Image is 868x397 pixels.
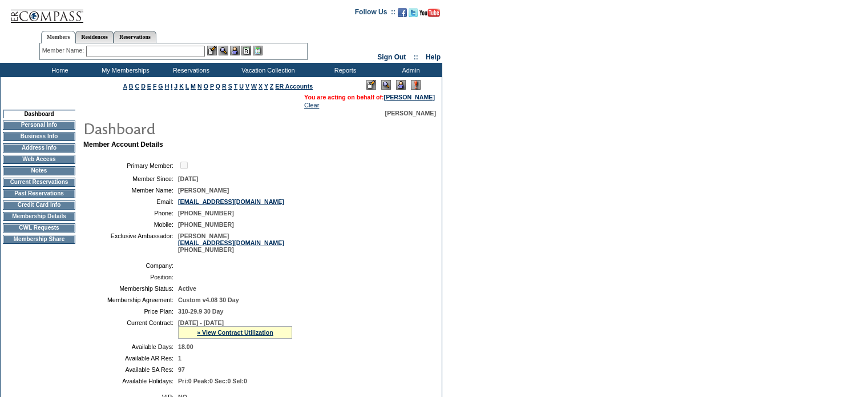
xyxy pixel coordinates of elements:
a: Subscribe to our YouTube Channel [419,11,440,18]
span: 1 [178,355,181,362]
div: Member Name: [42,46,86,55]
a: Q [216,83,220,90]
td: Address Info [3,143,75,153]
td: Membership Agreement: [88,296,173,303]
a: P [210,83,214,90]
td: Reservations [157,63,223,77]
img: Impersonate [396,80,406,90]
td: Home [26,63,91,77]
td: Available Holidays: [88,378,173,384]
a: Residences [75,31,114,43]
a: I [171,83,172,90]
a: Clear [304,102,319,109]
a: T [234,83,238,90]
img: Become our fan on Facebook [398,8,407,17]
a: Sign Out [377,53,406,61]
span: [PHONE_NUMBER] [178,210,234,216]
span: :: [414,53,418,61]
a: W [251,83,257,90]
td: Available AR Res: [88,355,173,362]
a: [EMAIL_ADDRESS][DOMAIN_NAME] [178,239,284,246]
a: V [245,83,249,90]
a: H [165,83,169,90]
span: Pri:0 Peak:0 Sec:0 Sel:0 [178,378,247,384]
a: R [222,83,227,90]
td: Exclusive Ambassador: [88,232,173,253]
td: Web Access [3,155,75,164]
img: Log Concern/Member Elevation [411,80,421,90]
a: [PERSON_NAME] [384,94,435,101]
a: B [129,83,134,90]
span: Active [178,285,196,292]
span: [PERSON_NAME] [PHONE_NUMBER] [178,232,284,253]
td: Company: [88,262,173,269]
a: J [174,83,177,90]
span: [PERSON_NAME] [178,187,229,194]
td: Follow Us :: [355,7,395,21]
a: [EMAIL_ADDRESS][DOMAIN_NAME] [178,198,284,205]
b: Member Account Details [83,141,163,149]
a: S [228,83,232,90]
td: Primary Member: [88,160,173,171]
a: G [158,83,163,90]
img: Subscribe to our YouTube Channel [419,9,440,17]
a: K [179,83,184,90]
td: Credit Card Info [3,200,75,210]
img: Impersonate [230,46,240,55]
a: E [147,83,151,90]
span: Custom v4.08 30 Day [178,296,239,303]
td: Membership Status: [88,285,173,292]
td: Available Days: [88,343,173,350]
a: » View Contract Utilization [197,329,273,336]
img: View Mode [381,80,391,90]
td: Vacation Collection [223,63,311,77]
span: 97 [178,366,185,373]
a: Members [41,31,76,43]
a: C [135,83,139,90]
img: View [219,46,228,55]
td: Membership Details [3,212,75,221]
td: Membership Share [3,235,75,244]
img: b_edit.gif [207,46,217,55]
a: Become our fan on Facebook [398,11,407,18]
td: Phone: [88,210,173,216]
a: ER Accounts [275,83,313,90]
a: A [123,83,127,90]
span: You are acting on behalf of: [304,94,435,101]
td: Member Name: [88,187,173,194]
td: Admin [377,63,442,77]
td: Dashboard [3,110,75,118]
td: Member Since: [88,175,173,182]
a: F [153,83,157,90]
td: Current Contract: [88,319,173,339]
td: Mobile: [88,221,173,228]
td: Current Reservations [3,178,75,187]
span: 310-29.9 30 Day [178,308,223,315]
td: Email: [88,198,173,205]
span: [PHONE_NUMBER] [178,221,234,228]
a: Follow us on Twitter [409,11,418,18]
a: N [197,83,202,90]
span: [DATE] [178,175,198,182]
span: 18.00 [178,343,193,350]
img: b_calculator.gif [253,46,263,55]
td: Price Plan: [88,308,173,315]
td: Reports [311,63,377,77]
a: U [239,83,244,90]
td: Available SA Res: [88,366,173,373]
td: My Memberships [91,63,157,77]
a: Y [264,83,268,90]
td: Business Info [3,132,75,141]
td: Notes [3,166,75,175]
span: [DATE] - [DATE] [178,319,224,326]
img: Reservations [241,46,251,55]
td: CWL Requests [3,223,75,232]
a: O [204,83,208,90]
a: Reservations [114,31,156,43]
td: Personal Info [3,121,75,130]
a: Z [270,83,274,90]
td: Position: [88,274,173,280]
img: Edit Mode [366,80,376,90]
a: L [185,83,189,90]
a: Help [426,53,441,61]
